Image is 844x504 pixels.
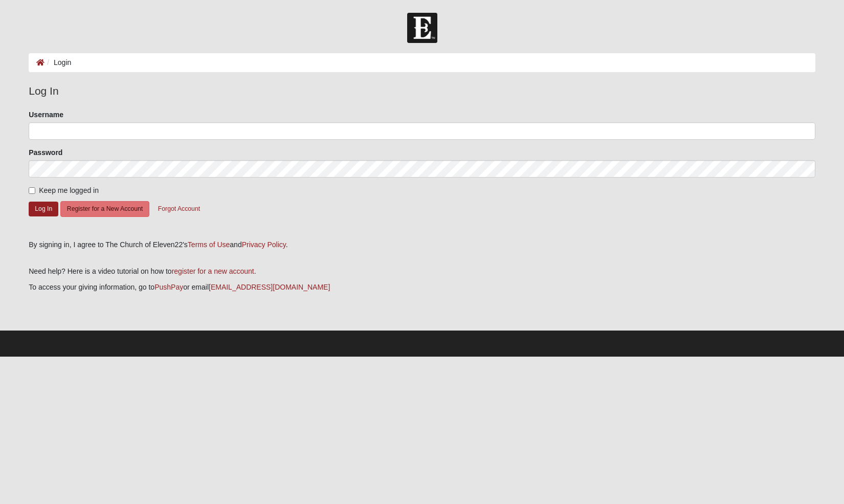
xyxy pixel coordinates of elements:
[29,266,815,277] p: Need help? Here is a video tutorial on how to .
[151,201,207,217] button: Forgot Account
[45,57,71,68] li: Login
[407,13,437,43] img: Church of Eleven22 Logo
[242,240,286,249] a: Privacy Policy
[154,283,183,291] a: PushPay
[29,83,815,99] legend: Log In
[39,186,99,194] span: Keep me logged in
[29,147,62,158] label: Password
[60,201,149,217] button: Register for a New Account
[29,202,58,216] button: Log In
[29,109,63,120] label: Username
[29,239,815,250] div: By signing in, I agree to The Church of Eleven22's and .
[209,283,330,291] a: [EMAIL_ADDRESS][DOMAIN_NAME]
[188,240,230,249] a: Terms of Use
[29,282,815,293] p: To access your giving information, go to or email
[172,267,254,275] a: register for a new account
[29,187,35,194] input: Keep me logged in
